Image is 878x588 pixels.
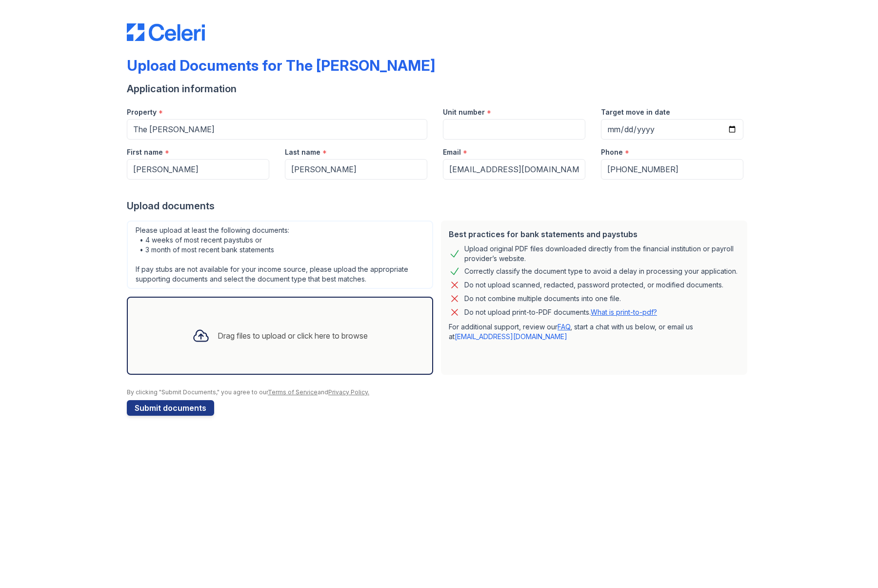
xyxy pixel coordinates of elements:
[449,228,739,240] div: Best practices for bank statements and paystubs
[464,293,621,304] div: Do not combine multiple documents into one file.
[558,323,570,331] a: FAQ
[127,82,751,96] div: Application information
[601,107,670,117] label: Target move in date
[127,57,435,74] div: Upload Documents for The [PERSON_NAME]
[127,147,163,157] label: First name
[285,147,320,157] label: Last name
[464,307,657,317] p: Do not upload print-to-PDF documents.
[464,244,739,264] div: Upload original PDF files downloaded directly from the financial institution or payroll provider’...
[268,388,318,396] a: Terms of Service
[127,199,751,213] div: Upload documents
[127,388,751,396] div: By clicking "Submit Documents," you agree to our and
[449,322,739,342] p: For additional support, review our , start a chat with us below, or email us at
[464,279,723,291] div: Do not upload scanned, redacted, password protected, or modified documents.
[127,23,205,41] img: CE_Logo_Blue-a8612792a0a2168367f1c8372b55b34899dd931a85d93a1a3d3e32e68fde9ad4.png
[455,332,567,341] a: [EMAIL_ADDRESS][DOMAIN_NAME]
[601,147,623,157] label: Phone
[591,308,657,316] a: What is print-to-pdf?
[328,388,369,396] a: Privacy Policy.
[443,107,485,117] label: Unit number
[127,107,157,117] label: Property
[127,400,214,416] button: Submit documents
[443,147,461,157] label: Email
[218,330,368,342] div: Drag files to upload or click here to browse
[127,221,433,289] div: Please upload at least the following documents: • 4 weeks of most recent paystubs or • 3 month of...
[464,265,738,277] div: Correctly classify the document type to avoid a delay in processing your application.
